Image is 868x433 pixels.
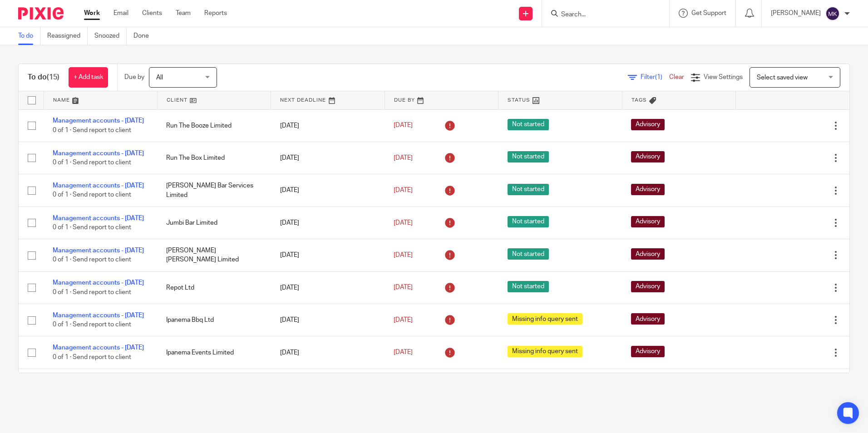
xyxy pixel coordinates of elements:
[631,313,665,325] span: Advisory
[508,216,549,227] span: Not started
[53,159,131,166] span: 0 of 1 · Send report to client
[271,304,385,336] td: [DATE]
[53,280,144,286] a: Management accounts - [DATE]
[271,239,385,271] td: [DATE]
[825,6,840,21] img: svg%3E
[94,27,127,45] a: Snoozed
[271,271,385,304] td: [DATE]
[508,151,549,162] span: Not started
[394,155,413,161] span: [DATE]
[133,27,156,45] a: Done
[157,336,271,369] td: Ipanema Events Limited
[271,142,385,174] td: [DATE]
[271,109,385,142] td: [DATE]
[508,119,549,130] span: Not started
[157,109,271,142] td: Run The Booze Limited
[18,27,40,45] a: To do
[508,313,582,325] span: Missing info query sent
[47,74,59,81] span: (15)
[704,74,743,80] span: View Settings
[84,9,100,18] a: Work
[53,150,144,157] a: Management accounts - [DATE]
[124,73,144,82] p: Due by
[508,248,549,260] span: Not started
[53,182,144,189] a: Management accounts - [DATE]
[631,216,665,227] span: Advisory
[560,11,642,19] input: Search
[271,174,385,207] td: [DATE]
[394,252,413,258] span: [DATE]
[53,127,131,133] span: 0 of 1 · Send report to client
[641,74,669,80] span: Filter
[47,27,88,45] a: Reassigned
[631,281,665,292] span: Advisory
[757,74,808,81] span: Select saved view
[157,304,271,336] td: Ipanema Bbq Ltd
[156,74,163,81] span: All
[69,67,108,88] a: + Add task
[669,74,684,80] a: Clear
[631,248,665,260] span: Advisory
[204,9,227,18] a: Reports
[53,312,144,319] a: Management accounts - [DATE]
[157,207,271,239] td: Jumbi Bar Limited
[691,10,726,16] span: Get Support
[508,184,549,195] span: Not started
[28,73,59,82] h1: To do
[394,349,413,355] span: [DATE]
[157,369,271,401] td: Intersectionality Cic
[157,142,271,174] td: Run The Box Limited
[113,9,128,18] a: Email
[508,281,549,292] span: Not started
[53,215,144,221] a: Management accounts - [DATE]
[53,247,144,254] a: Management accounts - [DATE]
[53,354,131,360] span: 0 of 1 · Send report to client
[394,285,413,291] span: [DATE]
[771,9,821,18] p: [PERSON_NAME]
[53,118,144,124] a: Management accounts - [DATE]
[631,346,665,357] span: Advisory
[631,184,665,195] span: Advisory
[394,317,413,323] span: [DATE]
[271,336,385,369] td: [DATE]
[53,257,131,263] span: 0 of 1 · Send report to client
[53,224,131,231] span: 0 of 1 · Send report to client
[508,346,582,357] span: Missing info query sent
[271,207,385,239] td: [DATE]
[53,192,131,198] span: 0 of 1 · Send report to client
[394,220,413,226] span: [DATE]
[176,9,191,18] a: Team
[142,9,162,18] a: Clients
[18,7,64,20] img: Pixie
[157,174,271,207] td: [PERSON_NAME] Bar Services Limited
[631,151,665,162] span: Advisory
[655,74,662,80] span: (1)
[631,119,665,130] span: Advisory
[394,187,413,193] span: [DATE]
[631,98,647,103] span: Tags
[157,271,271,304] td: Repot Ltd
[394,123,413,129] span: [DATE]
[53,344,144,351] a: Management accounts - [DATE]
[53,289,131,295] span: 0 of 1 · Send report to client
[157,239,271,271] td: [PERSON_NAME] [PERSON_NAME] Limited
[53,321,131,328] span: 0 of 1 · Send report to client
[271,369,385,401] td: [DATE]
